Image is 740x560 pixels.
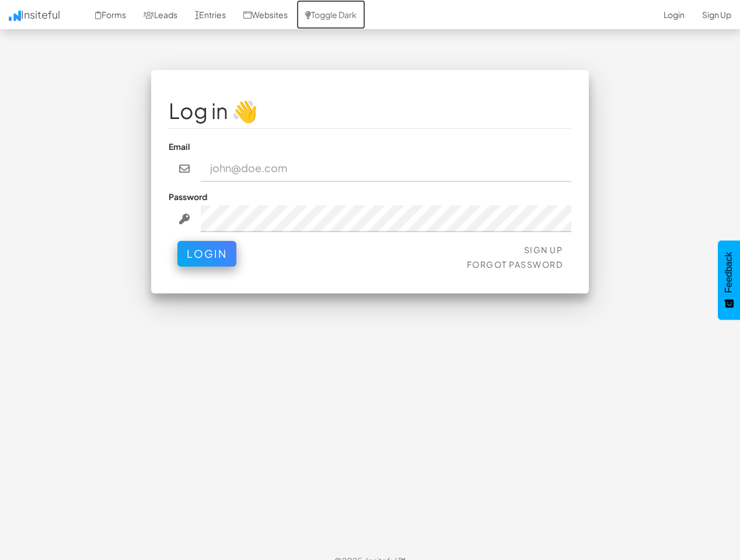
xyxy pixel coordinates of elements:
input: john@doe.com [201,155,572,182]
h1: Log in 👋 [169,99,571,123]
label: Email [169,141,190,152]
button: Feedback - Show survey [718,240,740,320]
span: Feedback [724,252,734,293]
button: Login [177,241,236,267]
img: icon.png [9,10,21,21]
a: Sign Up [524,244,563,255]
label: Password [169,191,207,202]
a: Forgot Password [467,259,563,269]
